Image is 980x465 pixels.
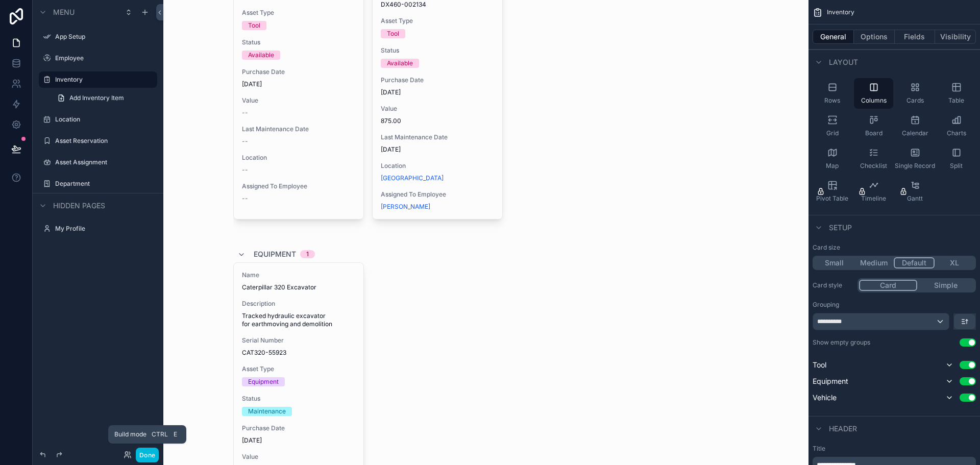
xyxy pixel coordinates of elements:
[948,96,964,105] span: Table
[935,30,976,44] button: Visibility
[826,129,839,137] span: Grid
[306,250,309,258] div: 1
[242,283,355,291] span: Caterpillar 320 Excavator
[894,257,935,268] button: Default
[55,158,151,166] label: Asset Assignment
[813,393,837,403] span: Vehicle
[242,194,248,203] span: --
[854,30,895,44] button: Options
[813,143,852,174] button: Map
[242,336,355,345] span: Serial Number
[242,68,355,76] span: Purchase Date
[51,90,157,106] a: Add Inventory Item
[854,78,893,109] button: Columns
[865,129,883,137] span: Board
[242,271,355,279] span: Name
[895,162,935,170] span: Single Record
[829,57,858,67] span: Layout
[242,137,248,145] span: --
[248,377,279,386] div: Equipment
[813,360,826,370] span: Tool
[242,365,355,373] span: Asset Type
[906,96,924,105] span: Cards
[248,51,274,60] div: Available
[254,249,296,259] span: Equipment
[813,281,853,289] label: Card style
[950,162,963,170] span: Split
[824,96,840,105] span: Rows
[813,78,852,109] button: Rows
[242,453,355,461] span: Value
[242,424,355,432] span: Purchase Date
[381,117,494,125] span: 875.00
[55,180,151,188] label: Department
[947,129,966,137] span: Charts
[248,21,260,30] div: Tool
[814,257,854,268] button: Small
[242,96,355,105] span: Value
[937,78,976,109] button: Table
[813,445,976,453] label: Title
[829,424,857,434] span: Header
[381,105,494,113] span: Value
[136,448,159,462] button: Done
[917,280,974,291] button: Simple
[854,257,894,268] button: Medium
[381,1,494,9] span: DX460-002134
[895,78,935,109] button: Cards
[151,429,169,439] span: Ctrl
[53,201,105,211] span: Hidden pages
[381,17,494,25] span: Asset Type
[829,223,852,233] span: Setup
[55,33,151,41] label: App Setup
[242,109,248,117] span: --
[895,111,935,141] button: Calendar
[381,174,444,182] a: [GEOGRAPHIC_DATA]
[895,143,935,174] button: Single Record
[381,190,494,199] span: Assigned To Employee
[387,59,413,68] div: Available
[242,38,355,46] span: Status
[387,29,399,38] div: Tool
[813,301,839,309] label: Grouping
[813,176,852,207] button: Pivot Table
[907,194,923,203] span: Gantt
[381,162,494,170] span: Location
[854,143,893,174] button: Checklist
[55,137,151,145] label: Asset Reservation
[381,145,494,154] span: [DATE]
[854,111,893,141] button: Board
[854,176,893,207] button: Timeline
[242,80,355,88] span: [DATE]
[114,430,146,438] span: Build mode
[242,154,355,162] span: Location
[937,143,976,174] button: Split
[935,257,974,268] button: XL
[55,54,151,62] label: Employee
[813,111,852,141] button: Grid
[861,194,886,203] span: Timeline
[816,194,848,203] span: Pivot Table
[826,162,839,170] span: Map
[55,225,151,233] a: My Profile
[171,430,179,438] span: E
[813,30,854,44] button: General
[937,111,976,141] button: Charts
[860,162,887,170] span: Checklist
[55,76,151,84] label: Inventory
[813,243,840,252] label: Card size
[69,94,124,102] span: Add Inventory Item
[381,133,494,141] span: Last Maintenance Date
[813,376,848,386] span: Equipment
[381,46,494,55] span: Status
[242,436,355,445] span: [DATE]
[242,312,355,328] span: Tracked hydraulic excavator for earthmoving and demolition
[381,203,430,211] a: [PERSON_NAME]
